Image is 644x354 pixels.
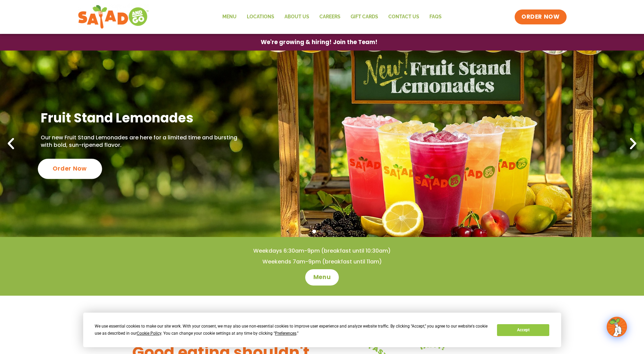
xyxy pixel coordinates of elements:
[312,230,316,233] span: Go to slide 1
[424,9,447,25] a: FAQs
[313,273,331,281] span: Menu
[383,9,424,25] a: Contact Us
[38,159,102,179] div: Order Now
[314,9,346,25] a: Careers
[217,9,447,25] nav: Menu
[251,34,388,50] a: We're growing & hiring! Join the Team!
[346,9,383,25] a: GIFT CARDS
[305,269,339,286] a: Menu
[95,323,489,337] div: We use essential cookies to make our site work. With your consent, we may also use non-essential ...
[14,258,630,265] h4: Weekends 7am-9pm (breakfast until 11am)
[497,324,549,336] button: Accept
[242,9,279,25] a: Locations
[78,3,149,31] img: new-SAG-logo-768×292
[137,331,161,336] span: Cookie Policy
[607,317,626,336] img: wpChatIcon
[261,39,378,45] span: We're growing & hiring! Join the Team!
[279,9,314,25] a: About Us
[320,230,324,233] span: Go to slide 2
[521,13,559,21] span: ORDER NOW
[626,136,641,151] div: Next slide
[83,313,561,347] div: Cookie Consent Prompt
[328,230,332,233] span: Go to slide 3
[217,9,242,25] a: Menu
[275,331,296,336] span: Preferences
[14,247,630,255] h4: Weekdays 6:30am-9pm (breakfast until 10:30am)
[41,134,240,149] p: Our new Fruit Stand Lemonades are here for a limited time and bursting with bold, sun-ripened fla...
[41,110,240,126] h2: Fruit Stand Lemonades
[515,9,566,24] a: ORDER NOW
[3,136,18,151] div: Previous slide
